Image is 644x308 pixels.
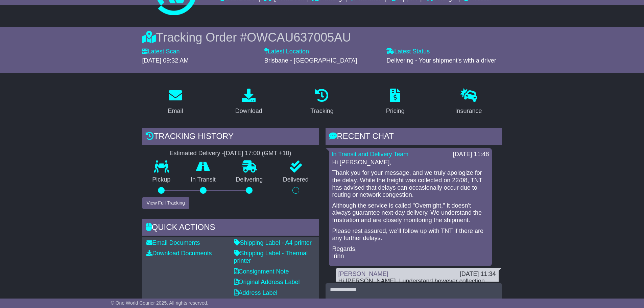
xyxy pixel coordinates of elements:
label: Latest Location [264,48,309,55]
p: Delivering [226,176,273,184]
a: Shipping Label - Thermal printer [234,250,308,264]
p: In Transit [181,176,226,184]
a: Insurance [451,86,486,118]
span: Delivering - Your shipment's with a driver [386,57,496,64]
div: Quick Actions [142,219,319,237]
label: Latest Status [386,48,430,55]
a: Address Label [234,289,278,296]
div: Download [235,106,262,116]
a: Email Documents [146,239,200,246]
span: OWCAU637005AU [247,30,351,44]
a: Tracking [306,86,338,118]
div: Pricing [386,106,405,116]
p: Please rest assured, we’ll follow up with TNT if there are any further delays. [332,228,488,242]
p: Pickup [142,176,181,184]
div: Estimated Delivery - [142,150,319,157]
a: Shipping Label - A4 printer [234,239,312,246]
a: Consignment Note [234,268,289,275]
div: Hi [PERSON_NAME], I understand however collection 22/08 & only in [GEOGRAPHIC_DATA] [DATE]. [338,278,496,292]
a: In Transit and Delivery Team [332,151,409,158]
p: Hi [PERSON_NAME], [332,159,488,166]
div: Email [168,106,183,116]
a: Download [231,86,267,118]
div: [DATE] 11:34 [460,270,496,278]
a: [PERSON_NAME] [338,270,388,277]
p: Regards, Irinn [332,245,488,260]
p: Thank you for your message, and we truly apologize for the delay. While the freight was collected... [332,169,488,198]
span: Brisbane - [GEOGRAPHIC_DATA] [264,57,357,64]
p: Although the service is called "Overnight," it doesn't always guarantee next-day delivery. We und... [332,202,488,224]
div: Tracking history [142,128,319,146]
div: [DATE] 11:48 [453,151,489,158]
a: Email [163,86,187,118]
span: © One World Courier 2025. All rights reserved. [111,300,209,306]
a: Download Documents [146,250,212,257]
div: RECENT CHAT [326,128,502,146]
a: Pricing [382,86,409,118]
span: [DATE] 09:32 AM [142,57,189,64]
button: View Full Tracking [142,197,189,209]
div: [DATE] 17:00 (GMT +10) [224,150,291,157]
a: Original Address Label [234,279,300,285]
div: Tracking Order # [142,30,502,45]
p: Delivered [273,176,319,184]
label: Latest Scan [142,48,180,55]
div: Insurance [455,106,482,116]
div: Tracking [310,106,333,116]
